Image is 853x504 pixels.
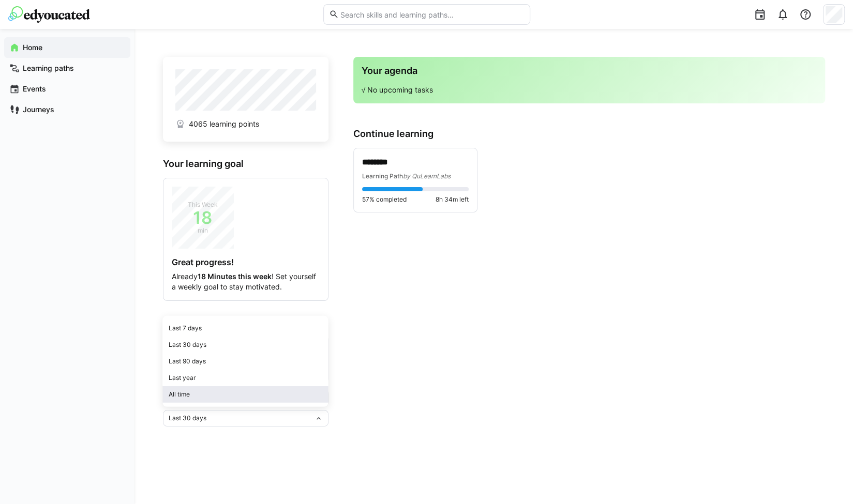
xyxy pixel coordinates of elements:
div: Last 90 days [169,357,322,365]
span: 4065 learning points [188,119,259,129]
h3: Your agenda [362,65,817,77]
h3: Continue learning [353,128,825,140]
h3: Your learning goal [163,158,328,170]
p: √ No upcoming tasks [362,85,817,95]
span: 8h 34m left [436,195,469,204]
h4: Great progress! [172,257,320,267]
div: Last year [169,374,322,382]
input: Search skills and learning paths… [339,10,524,19]
span: 57% completed [362,195,407,204]
span: Last 30 days [169,414,206,422]
div: Last 7 days [169,324,322,332]
div: Last 30 days [169,341,322,349]
strong: 18 Minutes this week [198,272,272,281]
span: by QuLearnLabs [403,172,451,180]
p: Already ! Set yourself a weekly goal to stay motivated. [172,271,320,292]
div: All time [169,390,322,399]
span: Learning Path [362,172,403,180]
